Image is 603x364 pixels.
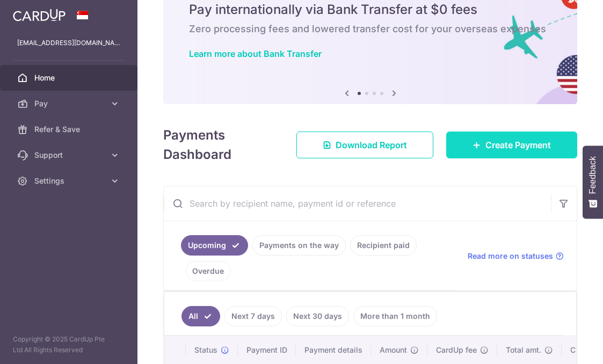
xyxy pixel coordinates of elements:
span: Pay [34,98,105,109]
span: Settings [34,176,105,186]
th: Payment details [296,336,371,364]
th: Payment ID [238,336,296,364]
h5: Pay internationally via Bank Transfer at $0 fees [189,1,551,18]
h6: Zero processing fees and lowered transfer cost for your overseas expenses [189,23,551,35]
input: Search by recipient name, payment id or reference [164,186,551,221]
img: CardUp [13,9,66,21]
span: Download Report [336,139,407,151]
a: Upcoming [181,235,248,256]
span: Read more on statuses [468,251,553,261]
a: Recipient paid [350,235,417,256]
span: Feedback [588,156,598,194]
a: Payments on the way [252,235,346,256]
span: Total amt. [506,345,541,355]
span: Amount [380,345,407,355]
a: Read more on statuses [468,251,564,261]
a: Next 30 days [286,306,349,326]
a: Download Report [296,132,433,158]
span: Refer & Save [34,124,105,135]
a: Learn more about Bank Transfer [189,48,322,59]
a: Next 7 days [224,306,282,326]
span: Support [34,150,105,161]
a: Create Payment [446,132,577,158]
span: Home [34,72,105,83]
p: [EMAIL_ADDRESS][DOMAIN_NAME] [17,38,120,48]
button: Feedback - Show survey [583,145,603,219]
span: Help [25,8,47,17]
a: Overdue [185,261,231,281]
a: More than 1 month [353,306,437,326]
h4: Payments Dashboard [163,126,277,164]
span: Create Payment [485,139,551,151]
span: Status [194,345,217,355]
span: CardUp fee [436,345,477,355]
a: All [181,306,220,326]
